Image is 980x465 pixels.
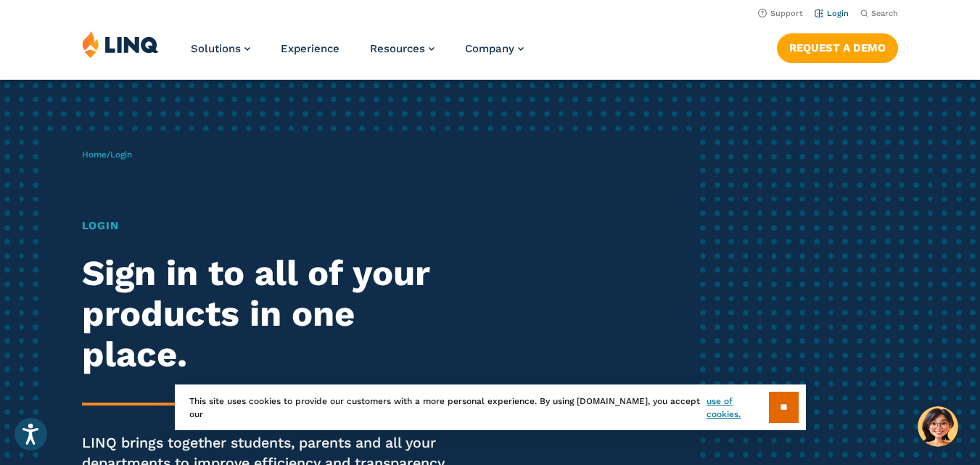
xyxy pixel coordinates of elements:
[815,9,849,18] a: Login
[82,218,460,234] h1: Login
[465,42,514,55] span: Company
[191,42,250,55] a: Solutions
[191,42,241,55] span: Solutions
[82,30,159,58] img: LINQ | K‑12 Software
[175,384,806,430] div: This site uses cookies to provide our customers with a more personal experience. By using [DOMAIN...
[82,149,107,160] a: Home
[871,9,898,18] span: Search
[281,42,339,55] a: Experience
[465,42,524,55] a: Company
[110,149,132,160] span: Login
[777,30,898,62] nav: Button Navigation
[82,149,132,160] span: /
[777,33,898,62] a: Request a Demo
[191,30,524,78] nav: Primary Navigation
[370,42,425,55] span: Resources
[707,395,768,421] a: use of cookies.
[918,406,958,447] button: Hello, have a question? Let’s chat.
[82,253,460,375] h2: Sign in to all of your products in one place.
[370,42,435,55] a: Resources
[860,8,898,19] button: Open Search Bar
[758,9,803,18] a: Support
